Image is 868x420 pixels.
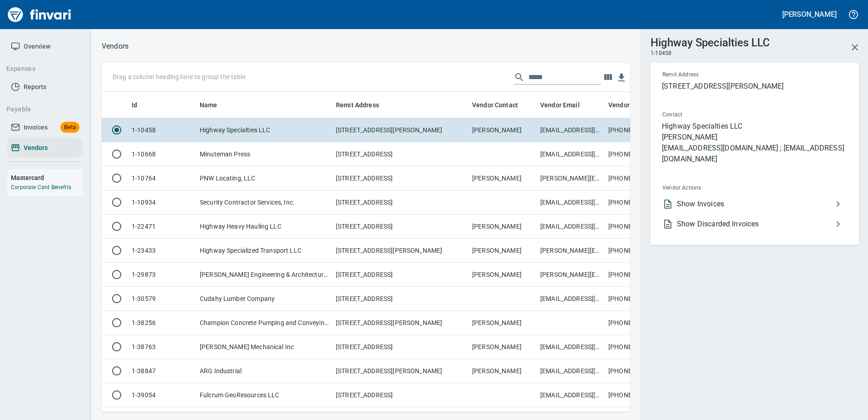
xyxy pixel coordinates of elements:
td: [PERSON_NAME] [469,263,537,287]
p: Drag a column heading here to group the table [113,72,246,81]
td: [STREET_ADDRESS] [332,335,469,359]
a: Vendors [7,138,83,158]
td: [PHONE_NUMBER] [605,263,673,287]
td: [STREET_ADDRESS] [332,287,469,311]
td: [PERSON_NAME] Mechanical Inc [196,335,332,359]
td: [PERSON_NAME] [469,335,537,359]
td: [PHONE_NUMBER] [605,190,673,215]
td: [STREET_ADDRESS] [332,190,469,215]
span: Show Invoices [677,199,833,210]
td: [STREET_ADDRESS] [332,383,469,407]
td: Fulcrum GeoResources LLC [196,383,332,407]
td: ARG Industrial [196,359,332,383]
span: Expenses [6,63,75,75]
td: [PHONE_NUMBER] [605,239,673,263]
span: Remit Address [336,100,391,110]
td: [PERSON_NAME] Engineering & Architecture, PC [196,263,332,287]
td: [EMAIL_ADDRESS][DOMAIN_NAME] [537,359,605,383]
td: [PERSON_NAME] [469,118,537,142]
span: Name [200,100,217,110]
td: [EMAIL_ADDRESS][DOMAIN_NAME] ; [EMAIL_ADDRESS][DOMAIN_NAME] [537,215,605,239]
td: [PERSON_NAME] [469,166,537,190]
td: [PERSON_NAME][EMAIL_ADDRESS][DOMAIN_NAME] [537,166,605,190]
span: Id [132,100,149,110]
td: 1-39054 [128,383,196,407]
p: [PERSON_NAME] [662,132,847,143]
a: Corporate Card Benefits [11,184,71,190]
td: Highway Specialties LLC [196,118,332,142]
a: Overview [7,36,83,57]
td: [STREET_ADDRESS][PERSON_NAME] [332,359,469,383]
span: Beta [60,122,79,133]
button: Choose columns to display [601,70,615,84]
span: Invoices [24,122,48,133]
span: Show Discarded Invoices [677,219,833,230]
td: [PHONE_NUMBER] [605,359,673,383]
p: [STREET_ADDRESS][PERSON_NAME] [662,81,847,92]
td: Minuteman Press [196,142,332,166]
td: [PHONE_NUMBER] [605,215,673,239]
td: [PERSON_NAME] [469,215,537,239]
span: Name [200,100,229,110]
span: Vendor Actions [662,184,773,193]
nav: breadcrumb [102,41,128,52]
td: [PHONE_NUMBER] [605,383,673,407]
td: [STREET_ADDRESS] [332,215,469,239]
h5: [PERSON_NAME] [782,10,837,19]
td: [PERSON_NAME][EMAIL_ADDRESS][DOMAIN_NAME] [537,239,605,263]
td: [PERSON_NAME] [469,311,537,335]
td: 1-29873 [128,263,196,287]
span: Vendor Contact [472,100,518,110]
td: [EMAIL_ADDRESS][DOMAIN_NAME] [537,142,605,166]
td: 1-10668 [128,142,196,166]
td: [EMAIL_ADDRESS][DOMAIN_NAME] [537,383,605,407]
td: [PHONE_NUMBER] [605,166,673,190]
td: [STREET_ADDRESS][PERSON_NAME] [332,311,469,335]
td: 1-30579 [128,287,196,311]
span: Vendor Phone [608,100,662,110]
td: [STREET_ADDRESS][PERSON_NAME] [332,239,469,263]
td: Cudahy Lumber Company [196,287,332,311]
td: PNW Locating, LLC [196,166,332,190]
span: Contact [662,110,764,120]
td: 1-23433 [128,239,196,263]
button: [PERSON_NAME] [780,7,839,21]
td: [STREET_ADDRESS][PERSON_NAME] [332,118,469,142]
td: [PHONE_NUMBER] [605,118,673,142]
span: Vendor Email [540,100,592,110]
td: 1-10764 [128,166,196,190]
td: [PERSON_NAME] [469,359,537,383]
td: [EMAIL_ADDRESS][DOMAIN_NAME] ; [EMAIL_ADDRESS][DOMAIN_NAME] [537,118,605,142]
td: [PERSON_NAME][EMAIL_ADDRESS][PERSON_NAME][DOMAIN_NAME] [537,263,605,287]
p: [EMAIL_ADDRESS][DOMAIN_NAME] ; [EMAIL_ADDRESS][DOMAIN_NAME] [662,143,847,165]
img: Finvari [5,4,74,25]
span: Remit Address [662,70,772,80]
span: Payable [6,104,75,115]
td: Security Contractor Services, Inc. [196,190,332,215]
a: InvoicesBeta [7,117,83,138]
td: [PERSON_NAME] [469,239,537,263]
span: Remit Address [336,100,379,110]
td: [EMAIL_ADDRESS][DOMAIN_NAME] [537,287,605,311]
td: Highway Specialized Transport LLC [196,239,332,263]
span: Reports [24,81,46,93]
h6: Mastercard [11,173,83,183]
h3: Highway Specialties LLC [651,34,770,49]
td: 1-10458 [128,118,196,142]
span: Vendors [24,142,48,154]
td: 1-22471 [128,215,196,239]
td: 1-38763 [128,335,196,359]
td: [PHONE_NUMBER] [605,287,673,311]
span: Vendor Phone [608,100,650,110]
td: Champion Concrete Pumping and Conveying Inc [196,311,332,335]
span: 1-10458 [651,49,671,58]
td: [STREET_ADDRESS] [332,166,469,190]
td: [STREET_ADDRESS] [332,142,469,166]
p: Highway Specialties LLC [662,121,847,132]
td: 1-10934 [128,190,196,215]
button: Expenses [3,60,79,77]
td: [PHONE_NUMBER] [605,311,673,335]
td: [PHONE_NUMBER] [605,142,673,166]
td: [EMAIL_ADDRESS][DOMAIN_NAME] [537,190,605,215]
